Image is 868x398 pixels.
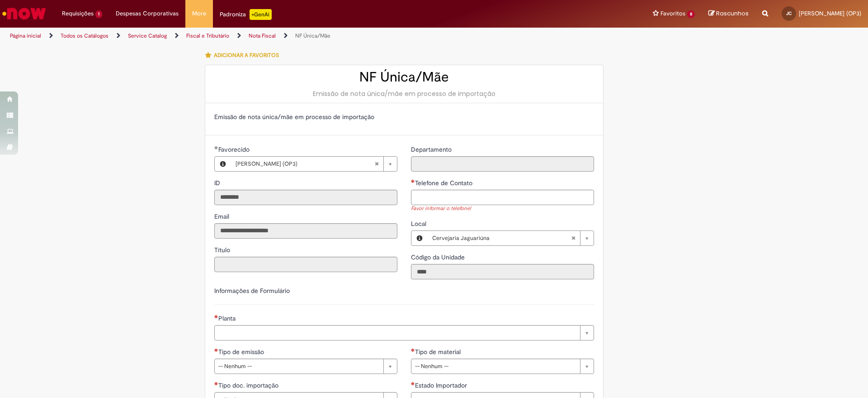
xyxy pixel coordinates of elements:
span: Necessários [411,179,415,183]
abbr: Limpar campo Local [566,231,580,245]
span: -- Nenhum -- [218,359,379,374]
span: Favoritos [660,9,685,18]
input: Telefone de Contato [411,190,594,205]
a: NF Única/Mãe [295,32,330,39]
button: Favorecido, Visualizar este registro Juliana Mara Benetti Ciampi (OP3) [215,157,231,171]
span: Necessários [214,315,218,318]
span: Adicionar a Favoritos [214,52,279,59]
label: Somente leitura - ID [214,178,222,187]
span: Tipo de emissão [218,348,266,356]
span: Necessários [214,382,218,385]
span: [PERSON_NAME] (OP3) [236,157,374,171]
p: Emissão de nota única/mãe em processo de importação [214,112,594,121]
a: Fiscal e Tributário [186,32,229,39]
span: Cervejaria Jaguariúna [432,231,571,245]
span: 8 [687,10,695,18]
label: Somente leitura - Departamento [411,145,453,154]
span: Necessários - Favorecido [218,145,251,153]
span: Tipo de material [415,348,462,356]
span: Obrigatório Preenchido [214,146,218,149]
span: Necessários [411,382,415,385]
p: +GenAi [250,9,272,20]
span: Necessários - Estado Importador [415,381,469,389]
span: Despesas Corporativas [116,9,179,18]
a: Limpar campo Planta [214,325,594,340]
input: ID [214,190,397,205]
span: Somente leitura - Título [214,246,232,254]
span: JC [786,10,792,16]
a: Página inicial [10,32,41,39]
ul: Trilhas de página [7,28,572,44]
label: Somente leitura - Email [214,212,231,221]
h2: NF Única/Mãe [214,70,594,85]
span: More [192,9,206,18]
span: Somente leitura - ID [214,179,222,187]
span: 1 [95,10,102,18]
a: Nota Fiscal [249,32,276,39]
span: Somente leitura - Email [214,212,231,221]
label: Somente leitura - Título [214,245,232,254]
span: Local [411,220,428,228]
span: Somente leitura - Código da Unidade [411,253,467,261]
abbr: Limpar campo Favorecido [370,157,383,171]
div: Favor informar o telefone! [411,205,594,213]
span: Necessários - Planta [218,314,237,322]
span: Necessários [214,348,218,352]
div: Padroniza [220,9,272,20]
div: Emissão de nota única/mãe em processo de importação [214,89,594,98]
input: Código da Unidade [411,264,594,279]
input: Email [214,223,397,239]
a: [PERSON_NAME] (OP3)Limpar campo Favorecido [231,157,397,171]
span: Rascunhos [716,9,749,18]
label: Somente leitura - Código da Unidade [411,253,467,262]
span: Requisições [62,9,94,18]
img: ServiceNow [1,5,47,23]
a: Rascunhos [708,10,749,18]
span: Telefone de Contato [415,179,474,187]
span: Tipo doc. importação [218,381,280,389]
input: Departamento [411,156,594,172]
input: Título [214,257,397,272]
button: Adicionar a Favoritos [205,46,284,65]
span: [PERSON_NAME] (OP3) [799,10,861,17]
button: Local, Visualizar este registro Cervejaria Jaguariúna [411,231,428,245]
a: Service Catalog [128,32,167,39]
a: Todos os Catálogos [61,32,108,39]
label: Informações de Formulário [214,287,290,295]
a: Cervejaria JaguariúnaLimpar campo Local [428,231,594,245]
span: Necessários [411,348,415,352]
span: -- Nenhum -- [415,359,576,374]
